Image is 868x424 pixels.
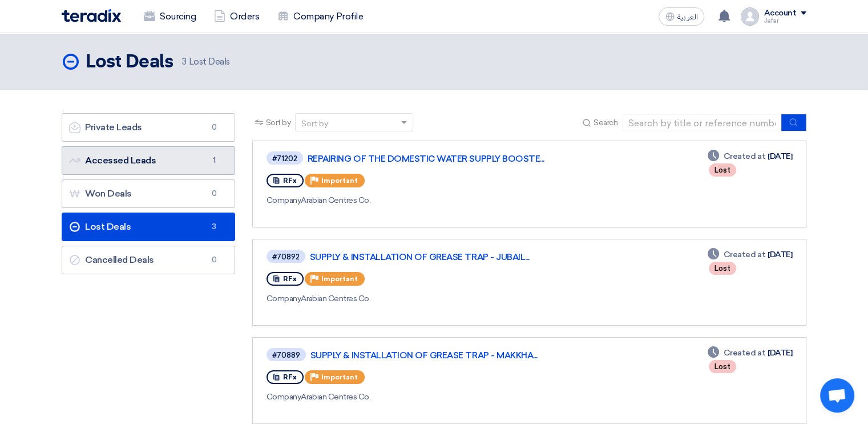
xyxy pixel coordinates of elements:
[205,4,268,29] a: Orders
[62,213,235,241] a: Lost Deals3
[622,114,782,131] input: Search by title or reference number
[267,391,598,403] div: Arabian Centres Co.
[207,122,221,133] span: 0
[283,177,297,185] span: RFx
[268,4,372,29] a: Company Profile
[709,163,736,177] div: Lost
[267,294,301,303] span: Company
[709,360,736,373] div: Lost
[62,246,235,274] a: Cancelled Deals0
[207,188,221,199] span: 0
[62,179,235,208] a: Won Deals0
[62,113,235,142] a: Private Leads0
[135,4,205,29] a: Sourcing
[709,262,736,275] div: Lost
[267,392,301,402] span: Company
[724,150,765,162] span: Created at
[272,253,300,261] div: #70892
[724,249,765,261] span: Created at
[321,373,358,381] span: Important
[659,7,704,26] button: العربية
[283,373,297,381] span: RFx
[724,347,765,359] span: Created at
[310,350,596,361] a: SUPPLY & INSTALLATION OF GREASE TRAP - MAKKHA...
[708,150,792,162] div: [DATE]
[708,347,792,359] div: [DATE]
[207,221,221,233] span: 3
[310,252,595,262] a: SUPPLY & INSTALLATION OF GREASE TRAP - JUBAIL...
[62,146,235,175] a: Accessed Leads1
[764,9,796,18] div: Account
[741,7,759,26] img: profile_test.png
[677,13,697,21] span: العربية
[301,118,328,130] div: Sort by
[267,293,597,305] div: Arabian Centres Co.
[266,117,291,129] span: Sort by
[272,351,300,359] div: #70889
[283,275,297,283] span: RFx
[207,254,221,266] span: 0
[708,249,792,261] div: [DATE]
[594,117,617,129] span: Search
[820,378,854,413] div: دردشة مفتوحة
[182,57,187,67] span: 3
[267,194,595,206] div: Arabian Centres Co.
[272,155,297,162] div: #71202
[308,154,593,164] a: REPAIRING OF THE DOMESTIC WATER SUPPLY BOOSTE...
[62,9,121,22] img: Teradix logo
[207,155,221,166] span: 1
[764,18,806,24] div: Jafar
[86,51,173,74] h2: Lost Deals
[182,55,230,69] span: Lost Deals
[321,177,358,185] span: Important
[321,275,358,283] span: Important
[267,195,301,205] span: Company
